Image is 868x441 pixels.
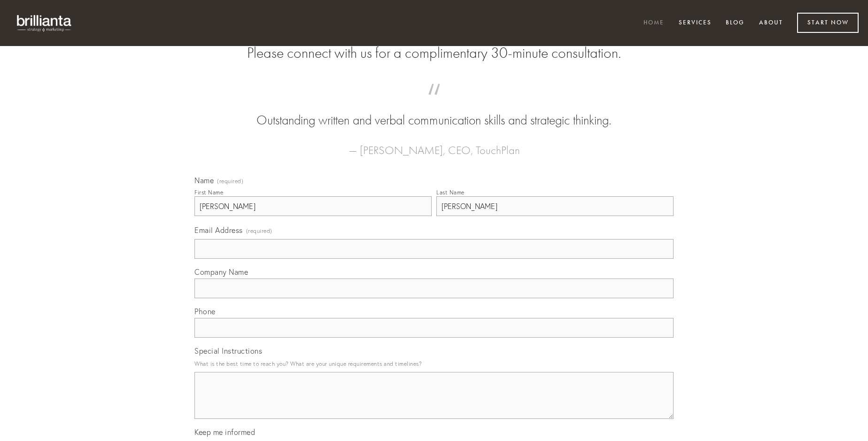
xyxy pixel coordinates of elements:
[194,225,243,235] span: Email Address
[194,267,248,277] span: Company Name
[194,346,262,356] span: Special Instructions
[9,9,80,37] img: brillianta - research, strategy, marketing
[194,189,223,196] div: First Name
[209,130,659,160] figcaption: — [PERSON_NAME], CEO, TouchPlan
[217,178,243,184] span: (required)
[209,93,659,111] span: “
[194,427,255,437] span: Keep me informed
[753,15,789,31] a: About
[194,357,674,370] p: What is the best time to reach you? What are your unique requirements and timelines?
[194,307,216,316] span: Phone
[673,15,718,31] a: Services
[246,224,272,237] span: (required)
[720,15,751,31] a: Blog
[637,15,670,31] a: Home
[194,44,674,62] h2: Please connect with us for a complimentary 30-minute consultation.
[194,176,214,185] span: Name
[436,189,465,196] div: Last Name
[797,13,859,33] a: Start Now
[209,93,659,130] blockquote: Outstanding written and verbal communication skills and strategic thinking.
